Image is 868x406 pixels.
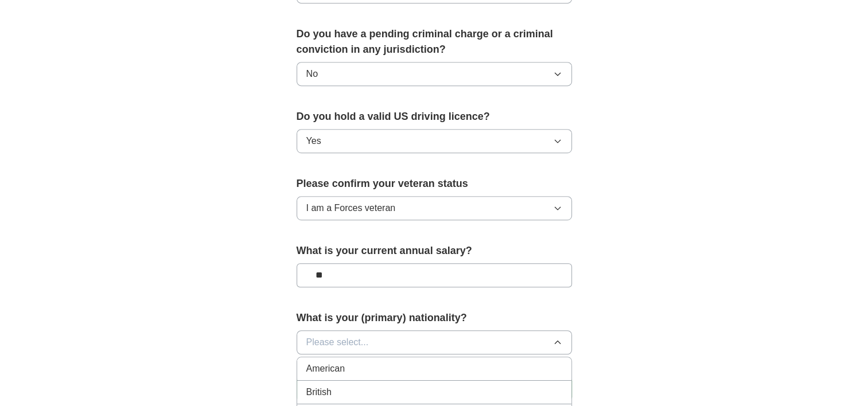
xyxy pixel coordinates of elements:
[297,330,572,354] button: Please select...
[297,26,572,57] label: Do you have a pending criminal charge or a criminal conviction in any jurisdiction?
[306,67,318,81] span: No
[297,129,572,153] button: Yes
[297,243,572,259] label: What is your current annual salary?
[306,335,369,349] span: Please select...
[297,176,572,192] label: Please confirm your veteran status
[297,196,572,220] button: I am a Forces veteran
[297,62,572,86] button: No
[297,310,572,326] label: What is your (primary) nationality?
[306,385,332,399] span: British
[297,109,572,124] label: Do you hold a valid US driving licence?
[306,201,396,215] span: I am a Forces veteran
[306,134,321,148] span: Yes
[306,362,345,376] span: American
